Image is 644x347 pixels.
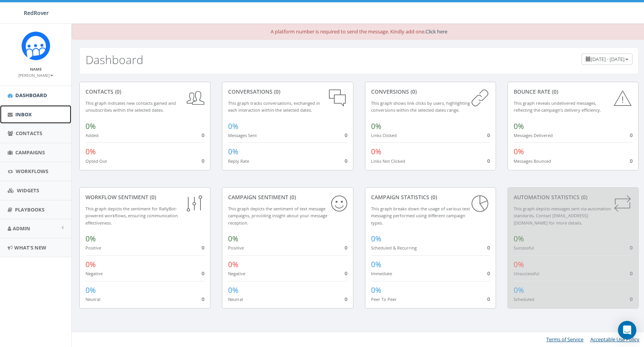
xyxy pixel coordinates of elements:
[514,88,632,96] div: Bounce Rate
[113,88,121,95] span: (0)
[514,296,534,302] small: Scheduled
[371,88,490,96] div: conversions
[15,92,47,99] span: Dashboard
[345,270,347,277] span: 0
[85,53,143,66] h2: Dashboard
[202,132,204,139] span: 0
[273,88,280,95] span: (0)
[371,132,397,138] small: Links Clicked
[18,73,53,78] small: [PERSON_NAME]
[202,157,204,164] span: 0
[371,100,470,113] small: This graph shows link clicks by users, highlighting conversions within the selected dates range.
[371,158,405,164] small: Links Not Clicked
[18,71,53,78] a: [PERSON_NAME]
[228,296,243,302] small: Neutral
[13,225,30,232] span: Admin
[15,149,45,156] span: Campaigns
[591,56,624,63] span: [DATE] - [DATE]
[228,271,245,276] small: Negative
[16,130,42,137] span: Contacts
[580,193,587,201] span: (0)
[345,132,347,139] span: 0
[590,336,639,343] a: Acceptable Use Policy
[630,296,632,302] span: 0
[487,132,490,139] span: 0
[514,285,524,295] span: 0%
[16,168,48,175] span: Workflows
[85,121,96,131] span: 0%
[228,245,244,251] small: Positive
[371,245,417,251] small: Scheduled & Recurring
[228,259,238,269] span: 0%
[514,206,611,226] small: This graph depicts messages sent via automation standards. Contact [EMAIL_ADDRESS][DOMAIN_NAME] f...
[514,245,534,251] small: Successful
[85,206,178,226] small: This graph depicts the sentiment for RallyBot-powered workflows, ensuring communication effective...
[371,259,381,269] span: 0%
[85,234,96,244] span: 0%
[371,296,397,302] small: Peer To Peer
[202,296,204,302] span: 0
[345,244,347,251] span: 0
[288,193,296,201] span: (0)
[85,259,96,269] span: 0%
[85,158,107,164] small: Opted Out
[85,193,204,201] div: Workflow Sentiment
[30,66,42,72] small: Name
[14,244,46,251] span: What's New
[514,132,553,138] small: Messages Delivered
[409,88,417,95] span: (0)
[514,147,524,157] span: 0%
[426,28,447,35] a: Click here
[85,296,100,302] small: Neutral
[630,270,632,277] span: 0
[24,9,49,17] span: RedRover
[487,244,490,251] span: 0
[345,296,347,302] span: 0
[228,147,238,157] span: 0%
[371,234,381,244] span: 0%
[550,88,558,95] span: (0)
[514,234,524,244] span: 0%
[228,88,347,96] div: conversations
[15,111,32,118] span: Inbox
[371,271,392,276] small: Immediate
[514,121,524,131] span: 0%
[630,244,632,251] span: 0
[228,132,257,138] small: Messages Sent
[85,245,101,251] small: Positive
[21,31,50,60] img: Rally_Corp_Icon.png
[85,147,96,157] span: 0%
[514,271,539,276] small: Unsuccessful
[228,193,347,201] div: Campaign Sentiment
[15,206,44,213] span: Playbooks
[228,121,238,131] span: 0%
[487,157,490,164] span: 0
[618,321,636,339] div: Open Intercom Messenger
[85,100,176,113] small: This graph indicates new contacts gained and unsubscribes within the selected dates.
[85,88,204,96] div: contacts
[228,234,238,244] span: 0%
[228,158,249,164] small: Reply Rate
[228,100,320,113] small: This graph tracks conversations, exchanged in each interaction within the selected dates.
[371,206,470,226] small: This graph breaks down the usage of various text messaging performed using different campaign types.
[546,336,583,343] a: Terms of Service
[17,187,39,194] span: Widgets
[202,244,204,251] span: 0
[429,193,437,201] span: (0)
[487,270,490,277] span: 0
[630,157,632,164] span: 0
[487,296,490,302] span: 0
[371,193,490,201] div: Campaign Statistics
[85,132,99,138] small: Added
[630,132,632,139] span: 0
[228,285,238,295] span: 0%
[371,121,381,131] span: 0%
[514,158,551,164] small: Messages Bounced
[85,271,103,276] small: Negative
[85,285,96,295] span: 0%
[514,259,524,269] span: 0%
[148,193,156,201] span: (0)
[514,100,601,113] small: This graph reveals undelivered messages, reflecting the campaign's delivery efficiency.
[202,270,204,277] span: 0
[371,147,381,157] span: 0%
